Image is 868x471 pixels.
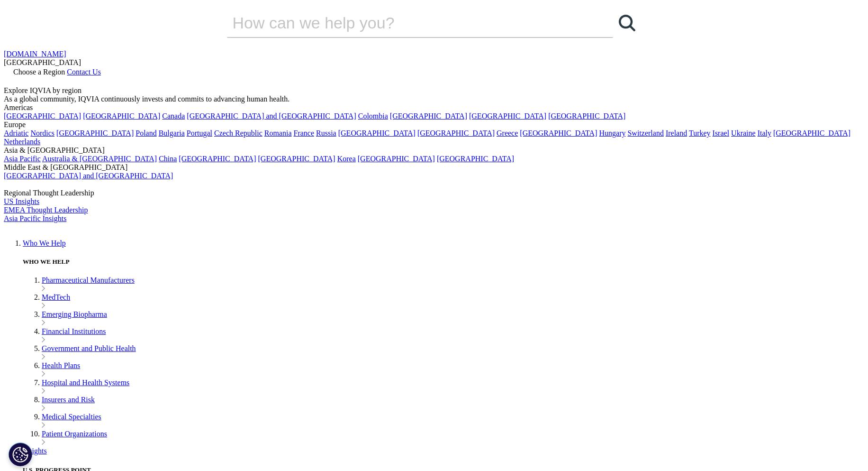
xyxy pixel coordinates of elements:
a: Adriatic [4,129,28,137]
a: [GEOGRAPHIC_DATA] [773,129,850,137]
a: [GEOGRAPHIC_DATA] [338,129,416,137]
a: Patient Organizations [42,430,107,438]
a: Financial Institutions [42,327,106,335]
svg: Search [619,15,635,31]
a: Ukraine [731,129,756,137]
a: Australia & [GEOGRAPHIC_DATA] [42,155,157,163]
a: Pharmaceutical Manufacturers [42,276,135,284]
a: [GEOGRAPHIC_DATA] [417,129,495,137]
a: [GEOGRAPHIC_DATA] [390,112,467,120]
a: [GEOGRAPHIC_DATA] [83,112,160,120]
a: Nordics [30,129,54,137]
a: Contact Us [67,68,101,76]
a: Portugal [187,129,212,137]
a: Romania [264,129,292,137]
a: Who We Help [23,239,66,247]
a: Ireland [666,129,687,137]
div: Explore IQVIA by region [4,86,864,95]
a: [GEOGRAPHIC_DATA] [56,129,134,137]
a: [GEOGRAPHIC_DATA] [179,155,256,163]
a: Greece [497,129,518,137]
a: [GEOGRAPHIC_DATA] [437,155,514,163]
div: Europe [4,120,864,129]
a: Switzerland [627,129,663,137]
a: [GEOGRAPHIC_DATA] [258,155,335,163]
a: [GEOGRAPHIC_DATA] [4,112,81,120]
a: Korea [337,155,356,163]
a: [GEOGRAPHIC_DATA] [520,129,597,137]
a: China [159,155,177,163]
span: Choose a Region [13,68,65,76]
a: Medical Specialties [42,413,101,421]
input: Search [227,9,586,37]
a: Government and Public Health [42,344,136,352]
a: Hospital and Health Systems [42,379,129,387]
div: As a global community, IQVIA continuously invests and commits to advancing human health. [4,95,864,103]
a: Insights [23,447,47,455]
h5: WHO WE HELP [23,258,864,266]
a: Russia [316,129,336,137]
a: Asia Pacific [4,155,41,163]
a: Poland [136,129,156,137]
a: [GEOGRAPHIC_DATA] and [GEOGRAPHIC_DATA] [4,172,173,180]
a: Italy [758,129,771,137]
a: [DOMAIN_NAME] [4,50,66,58]
div: Middle East & [GEOGRAPHIC_DATA] [4,163,864,172]
a: [GEOGRAPHIC_DATA] and [GEOGRAPHIC_DATA] [187,112,356,120]
a: Colombia [358,112,388,120]
button: Cookies Settings [9,443,32,466]
a: [GEOGRAPHIC_DATA] [469,112,546,120]
div: [GEOGRAPHIC_DATA] [4,58,864,67]
a: Netherlands [4,138,40,146]
a: Search [613,9,642,37]
a: Emerging Biopharma [42,310,107,318]
div: Asia & [GEOGRAPHIC_DATA] [4,146,864,155]
a: [GEOGRAPHIC_DATA] [548,112,625,120]
a: Turkey [689,129,711,137]
a: [GEOGRAPHIC_DATA] [358,155,435,163]
div: Americas [4,103,864,112]
a: MedTech [42,293,70,301]
a: Health Plans [42,361,80,369]
a: Czech Republic [214,129,262,137]
a: EMEA Thought Leadership [4,206,88,214]
a: Bulgaria [159,129,185,137]
a: Hungary [599,129,625,137]
div: Regional Thought Leadership [4,189,864,197]
a: France [294,129,315,137]
a: Asia Pacific Insights [4,214,66,222]
a: US Insights [4,197,39,205]
a: Insurers and Risk [42,396,95,404]
a: Canada [162,112,185,120]
a: Israel [713,129,730,137]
